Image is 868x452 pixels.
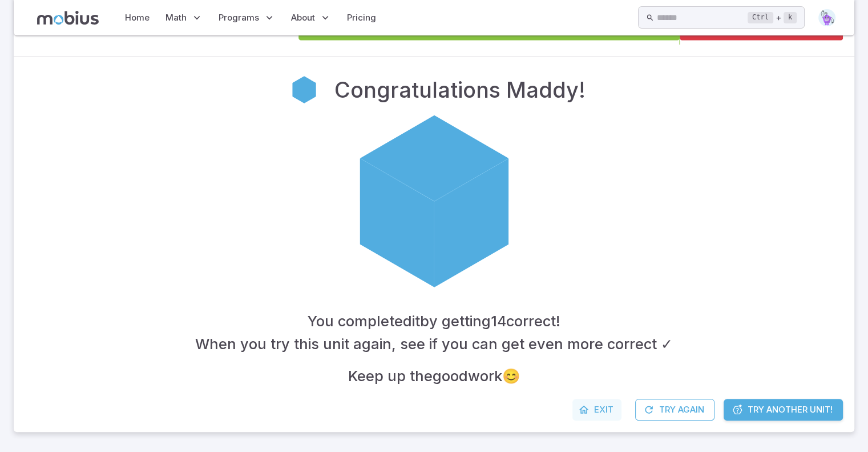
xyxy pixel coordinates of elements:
a: Try Another Unit! [724,399,843,421]
span: Math [165,11,187,24]
span: Exit [594,403,613,416]
span: About [291,11,315,24]
h4: When you try this unit again, see if you can get even more correct ✓ [195,333,673,355]
span: Programs [219,11,259,24]
a: Home [122,5,153,31]
div: + [748,11,797,25]
h2: Congratulations Maddy! [334,74,586,106]
kbd: k [784,12,797,23]
span: Try Another Unit! [748,403,833,416]
button: Try Again [635,399,714,421]
a: Pricing [344,5,380,31]
h4: Keep up the good work 😊 [348,365,520,387]
a: Exit [572,399,621,421]
kbd: Ctrl [748,12,773,23]
img: pentagon.svg [818,9,835,26]
h4: You completed it by getting 14 correct ! [308,310,560,333]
